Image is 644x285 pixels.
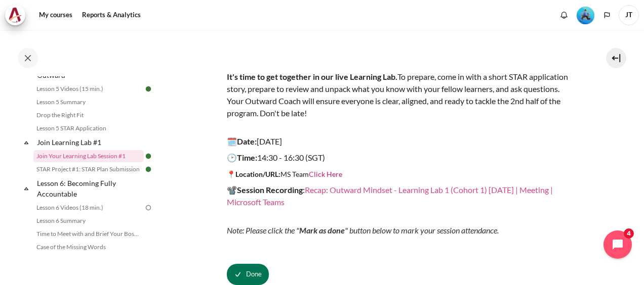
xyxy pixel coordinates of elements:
[144,152,153,161] img: Done
[144,84,153,93] img: Done
[619,5,639,25] a: User menu
[33,215,144,227] a: Lesson 6 Summary
[227,185,303,195] strong: 📽️Session Recording
[5,5,30,25] a: Architeck Architeck
[227,59,572,131] p: To prepare, come in with a short STAR application story, prepare to review and unpack what you kn...
[556,8,572,23] div: Show notification window with no new notifications
[144,203,153,212] img: To do
[577,7,594,24] img: Level #3
[257,153,325,162] span: 14:30 - 16:30 (SGT)
[280,170,342,178] span: MS Team
[21,183,31,194] span: Collapse
[33,96,144,108] a: Lesson 5 Summary
[33,202,144,214] a: Lesson 6 Videos (18 min.)
[345,225,499,235] span: " button below to mark your session attendance.
[33,83,144,95] a: Lesson 5 Videos (15 min.)
[227,153,257,162] strong: 🕑Time:
[78,5,144,25] a: Reports & Analytics
[227,225,299,235] span: Note: Please click the "
[21,137,31,148] span: Collapse
[227,264,269,285] button: Join Your Learning Lab Session #1 is marked as done. Press to undo.
[35,176,144,201] a: Lesson 6: Becoming Fully Accountable
[35,135,144,149] a: Join Learning Lab #1
[33,228,144,240] a: Time to Meet with and Brief Your Boss #1
[33,122,144,134] a: Lesson 5 STAR Application
[33,109,144,121] a: Drop the Right Fit
[619,5,639,25] span: JT
[577,6,594,24] div: Level #3
[227,136,257,146] strong: 🗓️Date:
[227,135,572,148] p: [DATE]
[33,163,144,175] a: STAR Project #1: STAR Plan Submission
[599,8,615,23] button: Languages
[33,241,144,253] a: Case of the Missing Words
[8,8,22,23] img: Architeck
[33,150,144,162] a: Join Your Learning Lab Session #1
[227,170,280,178] strong: 📍Location/URL:
[246,269,262,279] span: Done
[35,5,76,25] a: My courses
[227,72,397,81] strong: It's time to get together in our live Learning Lab.
[227,185,553,207] a: Recap: Outward Mindset - Learning Lab 1 (Cohort 1) [DATE] | Meeting | Microsoft Teams
[309,170,342,178] a: Click Here
[227,184,572,208] p: :
[144,256,153,265] img: To do
[33,254,144,266] a: Check-Up Quiz 3
[144,165,153,174] img: Done
[573,6,598,24] a: Level #3
[299,225,345,235] span: Mark as done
